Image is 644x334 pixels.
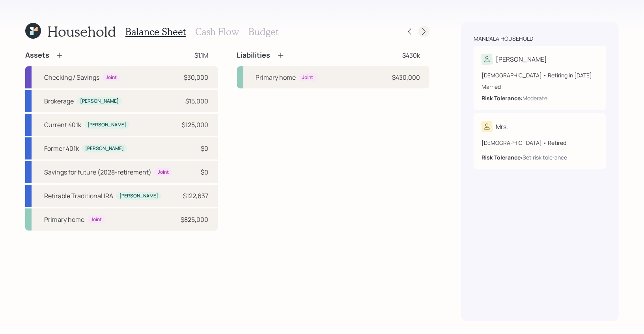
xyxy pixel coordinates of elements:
div: Brokerage [44,96,74,106]
div: [PERSON_NAME] [80,98,119,105]
div: $15,000 [186,96,209,106]
div: Current 401k [44,120,81,129]
h4: Liabilities [237,51,271,60]
div: Joint [106,74,117,81]
div: [PERSON_NAME] [85,145,124,152]
div: Mandala household [474,35,533,43]
div: $430k [402,51,420,60]
div: $122,637 [183,191,209,201]
b: Risk Tolerance: [482,154,523,161]
div: Joint [91,216,102,223]
div: Joint [302,74,314,81]
div: Savings for future (2028-retirement) [44,167,151,177]
div: $430,000 [392,73,420,82]
div: Set risk tolerance [523,153,567,161]
div: Retirable Traditional IRA [44,191,113,201]
div: $0 [201,144,209,153]
h3: Cash Flow [195,26,239,38]
div: [PERSON_NAME] [88,122,126,128]
div: Married [482,83,598,91]
div: Primary home [44,215,84,224]
div: $30,000 [184,73,209,82]
div: [PERSON_NAME] [119,193,158,199]
div: $0 [201,167,209,177]
div: Checking / Savings [44,73,99,82]
div: Primary home [256,73,296,82]
b: Risk Tolerance: [482,94,523,102]
div: [PERSON_NAME] [496,54,547,64]
div: $125,000 [182,120,209,129]
div: Joint [158,169,169,176]
div: [DEMOGRAPHIC_DATA] • Retiring in [DATE] [482,71,598,79]
h3: Budget [248,26,278,38]
h4: Assets [25,51,49,60]
div: Mrs. [496,122,508,131]
div: [DEMOGRAPHIC_DATA] • Retired [482,139,598,147]
div: $825,000 [181,215,209,224]
h3: Balance Sheet [125,26,186,38]
div: Former 401k [44,144,79,153]
h1: Household [47,23,116,40]
div: Moderate [523,94,547,102]
div: $1.1M [195,51,209,60]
